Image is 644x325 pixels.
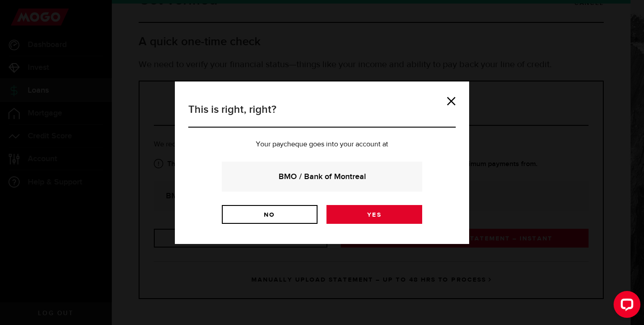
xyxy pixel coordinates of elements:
h3: This is right, right? [188,102,456,128]
strong: BMO / Bank of Montreal [234,171,410,183]
a: Yes [326,205,422,224]
p: Your paycheque goes into your account at [188,141,456,148]
a: No [222,205,318,224]
iframe: LiveChat chat widget [606,287,644,325]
